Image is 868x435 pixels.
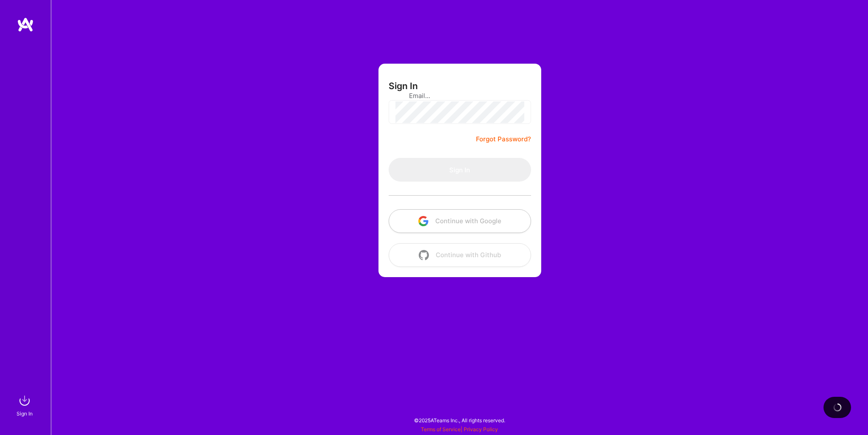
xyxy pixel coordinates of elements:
[476,134,531,144] a: Forgot Password?
[389,81,418,91] h3: Sign In
[16,392,33,409] img: sign in
[389,243,531,267] button: Continue with Github
[464,426,498,432] a: Privacy Policy
[17,409,33,418] div: Sign In
[419,250,429,260] img: icon
[421,426,498,432] span: |
[17,17,34,32] img: logo
[418,216,428,226] img: icon
[389,158,531,182] button: Sign In
[409,85,511,107] input: Email...
[421,426,461,432] a: Terms of Service
[18,392,33,418] a: sign inSign In
[389,209,531,233] button: Continue with Google
[832,401,843,413] img: loading
[51,410,868,431] div: © 2025 ATeams Inc., All rights reserved.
